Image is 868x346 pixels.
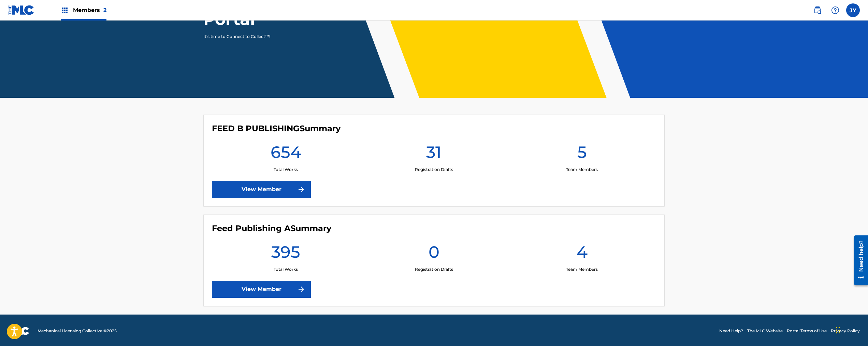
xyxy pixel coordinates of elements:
p: Team Members [566,266,598,272]
p: Registration Drafts [415,266,453,272]
a: The MLC Website [747,328,783,334]
a: Public Search [811,3,824,17]
h1: 5 [577,142,587,167]
img: MLC Logo [8,5,34,15]
div: User Menu [846,3,860,17]
p: Total Works [274,167,298,173]
img: f7272a7cc735f4ea7f67.svg [297,285,305,293]
a: Need Help? [719,328,743,334]
iframe: Chat Widget [834,313,868,346]
h1: 4 [577,242,588,266]
a: View Member [212,281,311,298]
h1: 654 [271,142,301,167]
span: Mechanical Licensing Collective © 2025 [38,328,117,334]
img: help [831,6,839,14]
a: Privacy Policy [831,328,860,334]
a: Portal Terms of Use [787,328,827,334]
img: search [813,6,822,14]
span: 2 [103,7,106,13]
h1: 395 [271,242,300,266]
div: Drag [836,320,840,341]
div: Help [828,3,842,17]
p: Team Members [566,167,598,173]
h1: 0 [429,242,439,266]
p: Total Works [274,266,298,272]
span: Members [73,6,106,14]
iframe: Resource Center [849,232,868,288]
h4: FEED B PUBLISHING [212,123,341,134]
p: It's time to Connect to Collect™! [203,34,322,40]
h1: 31 [426,142,442,167]
img: Top Rightsholders [61,6,69,14]
img: f7272a7cc735f4ea7f67.svg [297,185,305,194]
h4: Feed Publishing A [212,223,331,234]
p: Registration Drafts [415,167,453,173]
a: View Member [212,181,311,198]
